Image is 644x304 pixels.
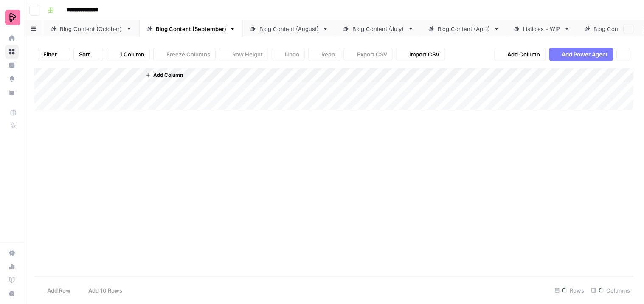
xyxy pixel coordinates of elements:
a: Home [5,31,19,45]
button: Help + Support [5,287,19,301]
div: Blog Content (September) [156,25,226,33]
div: Listicles - WIP [523,25,561,33]
a: Blog Content (October) [43,20,139,37]
span: Export CSV [357,50,387,59]
button: Add Column [142,70,186,81]
div: Blog Content (August) [259,25,319,33]
span: Undo [285,50,299,59]
div: Blog Content (July) [352,25,405,33]
span: Filter [43,50,57,59]
a: Blog Content (April) [421,20,507,37]
button: Add Power Agent [549,48,613,61]
button: Add Column [495,48,546,61]
div: Rows [551,284,588,297]
button: Import CSV [396,48,445,61]
img: Preply Logo [5,10,20,25]
button: Freeze Columns [153,48,216,61]
a: Browse [5,45,19,59]
span: Add Column [153,71,183,79]
div: Blog Content (April) [438,25,490,33]
span: Import CSV [409,50,440,59]
a: Insights [5,59,19,72]
a: Settings [5,246,19,260]
button: Redo [308,48,340,61]
button: Add Row [34,284,76,297]
div: Blog Content (October) [60,25,123,33]
span: 1 Column [120,50,144,59]
a: Blog Content (August) [243,20,336,37]
a: Blog Content (July) [336,20,421,37]
a: Your Data [5,86,19,99]
span: Add Column [508,50,540,59]
span: Sort [79,50,90,59]
span: Freeze Columns [166,50,210,59]
span: Add Row [47,286,70,295]
span: Redo [321,50,335,59]
span: Row Height [232,50,263,59]
button: Add 10 Rows [76,284,127,297]
span: Add 10 Rows [88,286,122,295]
span: Add Power Agent [562,50,608,59]
button: Export CSV [344,48,393,61]
a: Opportunities [5,72,19,86]
button: Row Height [219,48,268,61]
a: Usage [5,260,19,273]
button: Workspace: Preply [5,7,19,28]
div: Columns [588,284,634,297]
button: 1 Column [107,48,150,61]
a: Blog Content (September) [139,20,243,37]
a: Learning Hub [5,273,19,287]
a: Listicles - WIP [507,20,577,37]
button: Undo [272,48,305,61]
button: Sort [73,48,103,61]
button: Filter [38,48,70,61]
